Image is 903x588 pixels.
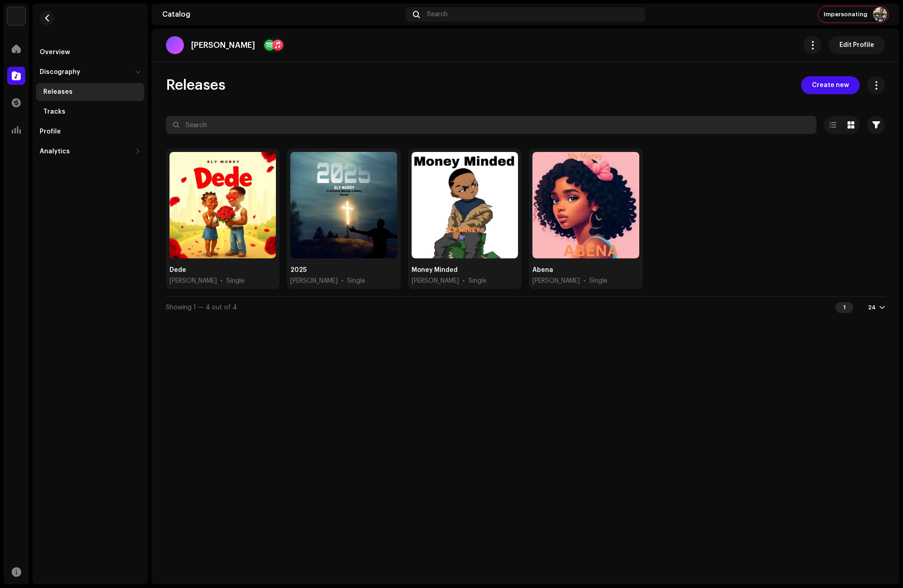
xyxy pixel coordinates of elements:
[427,11,448,18] span: Search
[36,142,144,161] re-m-nav-dropdown: Analytics
[40,49,70,56] div: Overview
[412,266,458,275] div: Money Minded
[341,276,344,285] span: •
[589,276,607,285] div: Single
[166,116,816,134] input: Search
[40,69,80,76] div: Discography
[7,7,25,25] img: 1c16f3de-5afb-4452-805d-3f3454e20b1b
[347,276,365,285] div: Single
[801,76,860,94] button: Create new
[40,148,70,155] div: Analytics
[468,276,486,285] div: Single
[36,43,144,61] re-m-nav-item: Overview
[170,276,217,285] span: Sly Morey
[170,266,186,275] div: Dede
[290,276,338,285] span: Sly Morey
[166,304,237,311] span: Showing 1 — 4 out of 4
[532,266,553,275] div: Abena
[166,76,225,94] span: Releases
[829,36,885,54] button: Edit Profile
[36,103,144,121] re-m-nav-item: Tracks
[220,276,223,285] span: •
[824,11,867,18] span: Impersonating
[835,302,853,313] div: 1
[839,36,874,54] span: Edit Profile
[226,276,244,285] div: Single
[583,276,586,285] span: •
[873,7,887,22] img: 4d5094f2-79b7-4d70-9106-c98fd4e2f7fc
[532,276,580,285] span: Sly Morey
[43,88,73,96] div: Releases
[290,266,307,275] div: 2025
[36,123,144,141] re-m-nav-item: Profile
[40,128,61,135] div: Profile
[412,276,459,285] span: Sly Morey
[868,304,876,311] div: 24
[36,63,144,121] re-m-nav-dropdown: Discography
[43,108,65,115] div: Tracks
[463,276,465,285] span: •
[812,76,849,94] span: Create new
[162,11,402,18] div: Catalog
[191,41,255,50] p: [PERSON_NAME]
[36,83,144,101] re-m-nav-item: Releases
